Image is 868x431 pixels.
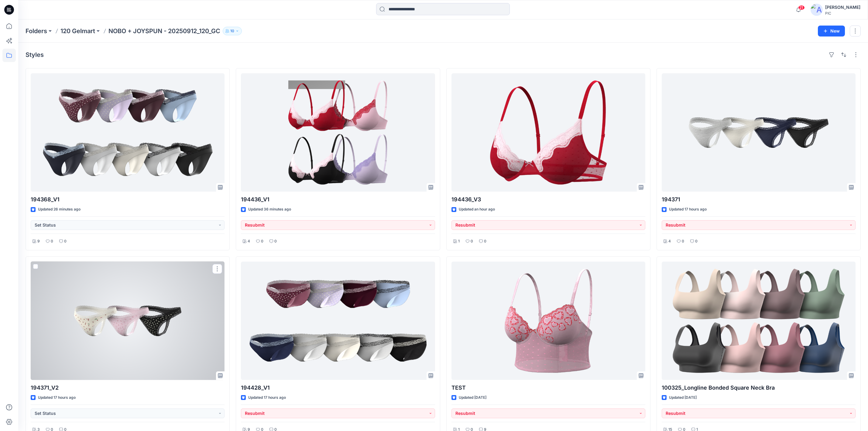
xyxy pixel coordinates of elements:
a: 194428_V1 [241,262,435,380]
p: 194368_V1 [31,195,225,204]
a: 194371_V2 [31,262,225,380]
p: Updated an hour ago [459,206,495,213]
p: 0 [51,238,53,245]
p: Updated 17 hours ago [38,395,76,401]
a: 194371 [662,73,856,192]
button: New [818,26,845,36]
p: 0 [64,238,67,245]
a: Folders [26,27,47,35]
p: Updated 26 minutes ago [38,206,81,213]
p: 10 [230,28,234,34]
a: 120 Gelmart [60,27,95,35]
p: 194436_V3 [451,195,645,204]
p: 194436_V1 [241,195,435,204]
p: 0 [261,238,263,245]
p: 0 [274,238,277,245]
p: 0 [695,238,698,245]
a: 194436_V3 [451,73,645,192]
p: 194428_V1 [241,384,435,392]
p: TEST [451,384,645,392]
button: 10 [223,27,242,35]
p: Updated 17 hours ago [248,395,286,401]
p: 100325_Longline Bonded Square Neck Bra [662,384,856,392]
div: [PERSON_NAME] [825,4,860,11]
img: avatar [811,4,823,16]
p: Updated 36 minutes ago [248,206,291,213]
p: 9 [37,238,40,245]
a: 194436_V1 [241,73,435,192]
p: 0 [484,238,486,245]
p: 194371 [662,195,856,204]
a: TEST [451,262,645,380]
h4: Styles [26,51,44,58]
p: 0 [682,238,684,245]
p: 4 [248,238,250,245]
div: PIC [825,11,860,16]
p: Updated [DATE] [669,395,697,401]
a: 194368_V1 [31,73,225,192]
a: 100325_Longline Bonded Square Neck Bra [662,262,856,380]
p: 4 [668,238,671,245]
p: Updated [DATE] [459,395,486,401]
p: 0 [471,238,473,245]
p: 1 [458,238,460,245]
span: 21 [798,5,805,10]
p: NOBO + JOYSPUN - 20250912_120_GC [108,27,220,35]
p: Updated 17 hours ago [669,206,707,213]
p: 194371_V2 [31,384,225,392]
